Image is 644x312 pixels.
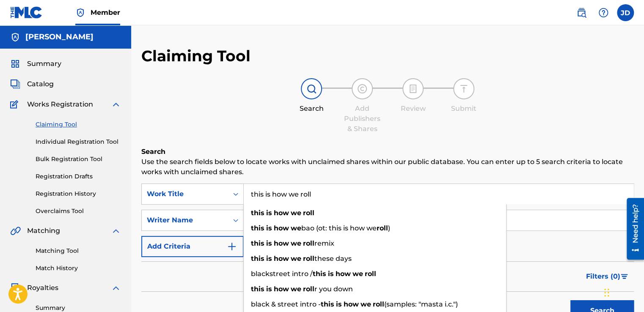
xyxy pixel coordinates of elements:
span: r you down [314,285,353,293]
strong: this [321,300,334,308]
button: Filters (0) [581,266,634,287]
img: Accounts [10,32,20,42]
a: Match History [36,264,121,273]
img: MLC Logo [10,6,43,19]
img: Top Rightsholder [75,8,85,18]
a: Registration History [36,189,121,198]
a: Matching Tool [36,246,121,255]
a: Public Search [573,4,590,21]
span: black & street intro - [251,300,321,308]
img: Royalties [10,283,20,293]
strong: roll [303,239,314,247]
strong: is [266,239,272,247]
strong: is [328,270,334,278]
img: Matching [10,226,21,236]
img: step indicator icon for Add Publishers & Shares [357,84,367,94]
span: (samples: "masta i.c.") [384,300,458,308]
img: step indicator icon for Review [408,84,418,94]
h5: Joyce Janell Dean [25,32,94,42]
strong: is [266,285,272,293]
strong: how [274,239,289,247]
strong: we [291,255,301,263]
a: SummarySummary [10,59,61,69]
iframe: Resource Center [620,195,644,263]
strong: we [291,285,301,293]
a: Individual Registration Tool [36,137,121,146]
strong: how [336,270,351,278]
span: ) [388,224,390,232]
img: expand [111,283,121,293]
img: expand [111,226,121,236]
strong: this [251,255,264,263]
img: help [598,8,608,18]
img: Catalog [10,79,20,89]
span: Catalog [27,79,54,89]
a: Overclaims Tool [36,207,121,216]
span: Works Registration [27,99,93,109]
strong: we [291,209,301,217]
iframe: Chat Widget [602,271,644,312]
div: Submit [443,104,485,114]
div: Drag [604,280,609,305]
strong: we [361,300,371,308]
strong: this [251,239,264,247]
img: step indicator icon for Search [306,84,316,94]
span: bao (ot: this is how we [301,224,377,232]
strong: how [274,209,289,217]
img: search [576,8,586,18]
strong: how [274,255,289,263]
span: these days [314,255,352,263]
span: Royalties [27,283,58,293]
strong: how [274,224,289,232]
p: Use the search fields below to locate works with unclaimed shares within our public database. You... [141,157,634,177]
strong: is [266,224,272,232]
span: blackstreet intro / [251,270,313,278]
span: remix [314,239,334,247]
strong: this [251,285,264,293]
h6: Search [141,147,634,157]
div: User Menu [617,4,634,21]
strong: is [266,209,272,217]
strong: roll [377,224,388,232]
strong: this [313,270,326,278]
a: Bulk Registration Tool [36,155,121,164]
span: Summary [27,59,61,69]
strong: roll [303,285,314,293]
strong: roll [365,270,376,278]
a: Registration Drafts [36,172,121,181]
div: Search [290,104,333,114]
img: Works Registration [10,99,21,109]
img: Summary [10,59,20,69]
strong: how [344,300,359,308]
button: Add Criteria [141,236,244,257]
strong: is [336,300,342,308]
strong: this [251,224,264,232]
strong: how [274,285,289,293]
strong: we [291,224,301,232]
h2: Claiming Tool [141,47,250,66]
div: Writer Name [147,215,223,225]
strong: this [251,209,264,217]
strong: roll [303,209,314,217]
div: Add Publishers & Shares [341,104,383,134]
strong: is [266,255,272,263]
span: Filters ( 0 ) [586,271,620,282]
img: 9d2ae6d4665cec9f34b9.svg [227,241,237,252]
div: Help [595,4,612,21]
a: CatalogCatalog [10,79,54,89]
span: Matching [27,226,60,236]
strong: roll [373,300,384,308]
span: Member [91,8,120,17]
img: expand [111,99,121,109]
div: Review [392,104,434,114]
img: step indicator icon for Submit [459,84,469,94]
strong: we [352,270,363,278]
a: Claiming Tool [36,120,121,129]
div: Work Title [147,189,223,199]
strong: we [291,239,301,247]
strong: roll [303,255,314,263]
